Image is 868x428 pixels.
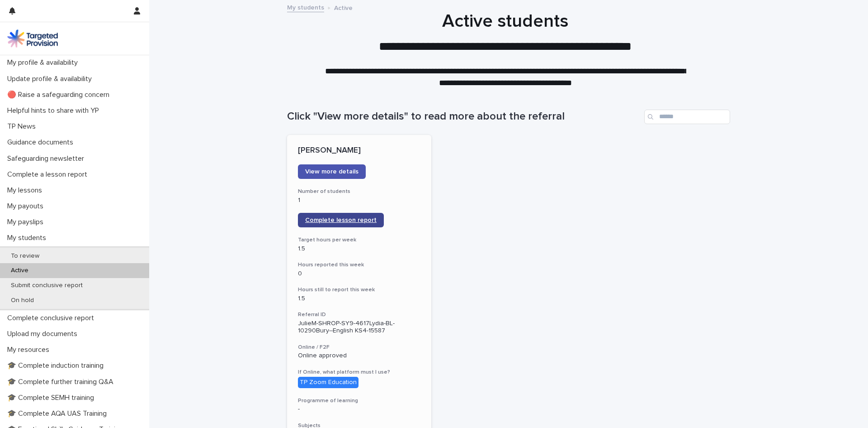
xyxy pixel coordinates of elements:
[4,267,36,274] p: Active
[4,202,51,211] p: My payouts
[298,146,420,156] p: [PERSON_NAME]
[4,314,101,322] p: Complete conclusive report
[4,218,51,226] p: My payslips
[4,409,114,418] p: 🎓 Complete AQA UAS Training
[298,188,420,195] h3: Number of students
[298,245,420,253] p: 1.5
[4,346,57,354] p: My resources
[284,10,727,32] h1: Active students
[644,110,730,124] div: Search
[298,320,420,335] p: JulieM-SHROP-SY9-4617Lydia-BL-10290Bury--English KS4-15587
[287,110,641,123] h1: Click "View more details" to read more about the referral
[298,352,420,360] p: Online approved
[298,311,420,318] h3: Referral ID
[298,405,420,413] p: -
[298,397,420,404] h3: Programme of learning
[298,344,420,351] h3: Online / F2F
[298,164,366,179] a: View more details
[4,297,41,304] p: On hold
[4,394,101,402] p: 🎓 Complete SEMH training
[4,361,111,370] p: 🎓 Complete induction training
[298,286,420,293] h3: Hours still to report this week
[4,138,80,147] p: Guidance documents
[305,168,359,175] span: View more details
[4,186,49,195] p: My lessons
[4,378,121,386] p: 🎓 Complete further training Q&A
[4,154,91,163] p: Safeguarding newsletter
[334,2,353,12] p: Active
[4,122,43,131] p: TP News
[4,330,85,338] p: Upload my documents
[4,282,90,289] p: Submit conclusive report
[298,213,384,227] a: Complete lesson report
[298,197,420,204] p: 1
[298,236,420,244] h3: Target hours per week
[298,369,420,376] h3: If Online, what platform must I use?
[4,234,53,242] p: My students
[4,91,117,99] p: 🔴 Raise a safeguarding concern
[4,106,106,115] p: Helpful hints to share with YP
[4,58,85,67] p: My profile & availability
[298,377,359,388] div: TP Zoom Education
[305,217,377,223] span: Complete lesson report
[4,170,94,179] p: Complete a lesson report
[298,261,420,269] h3: Hours reported this week
[287,2,324,12] a: My students
[298,295,420,303] p: 1.5
[4,75,99,83] p: Update profile & availability
[4,252,47,260] p: To review
[298,270,420,278] p: 0
[7,29,58,48] img: M5nRWzHhSzIhMunXDL62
